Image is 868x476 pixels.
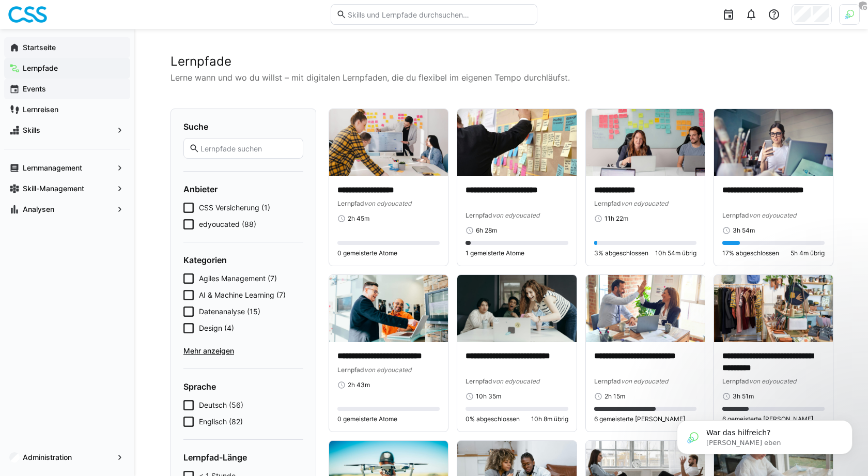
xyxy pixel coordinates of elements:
span: 10h 8m übrig [531,415,568,423]
h2: Lernpfade [171,54,832,69]
span: Design (4) [199,323,234,333]
span: Datenanalyse (15) [199,306,260,317]
h4: Kategorien [183,255,303,265]
span: von edyoucated [492,377,539,385]
span: 3h 54m [733,226,755,235]
span: 3% abgeschlossen [594,249,648,257]
img: image [586,109,705,176]
span: AI & Machine Learning (7) [199,290,286,300]
img: image [329,275,448,342]
input: Skills und Lernpfade durchsuchen… [347,10,532,19]
span: edyoucated (88) [199,219,256,229]
span: Lernpfad [594,199,621,207]
h4: Sprache [183,381,303,392]
span: 11h 22m [605,214,628,223]
p: Lerne wann und wo du willst – mit digitalen Lernpfaden, die du flexibel im eigenen Tempo durchläu... [171,71,832,84]
img: image [714,275,833,342]
span: 10h 54m übrig [655,249,696,257]
span: 0% abgeschlossen [466,415,520,423]
span: Lernpfad [722,211,749,219]
span: 3h 51m [733,392,754,401]
span: CSS Versicherung (1) [199,203,270,213]
img: image [586,275,705,342]
span: 0 gemeisterte Atome [337,415,397,423]
span: 1 gemeisterte Atome [466,249,524,257]
span: 6 gemeisterte [PERSON_NAME] [594,415,685,423]
span: von edyoucated [621,199,668,207]
span: 2h 43m [348,381,370,389]
span: Lernpfad [337,366,364,374]
iframe: Intercom notifications Nachricht [661,398,868,471]
span: Lernpfad [337,199,364,207]
input: Lernpfade suchen [199,144,298,153]
span: Lernpfad [466,211,492,219]
span: von edyoucated [749,377,796,385]
span: Deutsch (56) [199,400,243,410]
h4: Lernpfad-Länge [183,452,303,463]
span: 0 gemeisterte Atome [337,249,397,257]
span: 10h 35m [476,392,501,401]
span: von edyoucated [364,366,411,374]
span: Agiles Management (7) [199,273,277,284]
img: image [329,109,448,176]
span: Lernpfad [466,377,492,385]
img: image [457,109,576,176]
span: von edyoucated [621,377,668,385]
span: von edyoucated [492,211,539,219]
span: von edyoucated [749,211,796,219]
span: Lernpfad [594,377,621,385]
span: 6h 28m [476,226,497,235]
h4: Suche [183,121,303,132]
span: 5h 4m übrig [791,249,825,257]
span: 2h 15m [605,392,625,401]
h4: Anbieter [183,184,303,194]
span: 2h 45m [348,214,369,223]
span: Englisch (82) [199,417,243,427]
span: 17% abgeschlossen [722,249,779,257]
span: Lernpfad [722,377,749,385]
span: Mehr anzeigen [183,346,303,356]
img: image [457,275,576,342]
img: image [714,109,833,176]
span: von edyoucated [364,199,411,207]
